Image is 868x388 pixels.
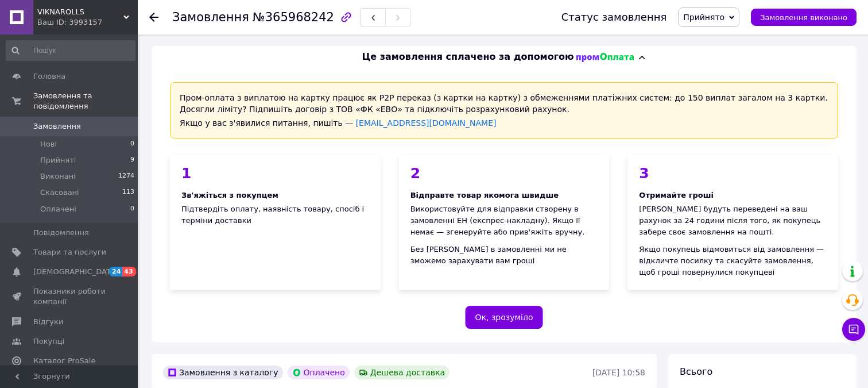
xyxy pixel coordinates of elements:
div: 2 [410,166,598,180]
span: Головна [33,71,65,82]
span: [DEMOGRAPHIC_DATA] [33,267,118,277]
span: 24 [109,267,122,276]
span: Замовлення та повідомлення [33,91,138,112]
span: Замовлення [172,10,249,24]
span: Оплачені [40,204,76,214]
span: Товари та послуги [33,247,106,258]
span: Замовлення [33,121,81,132]
span: 1274 [118,171,134,182]
span: Замовлення виконано [760,13,847,22]
div: Без [PERSON_NAME] в замовленні ми не зможемо зарахувати вам гроші [410,244,598,267]
span: Отримайте гроші [639,191,714,199]
div: Замовлення з каталогу [163,366,283,379]
span: Відправте товар якомога швидше [410,191,559,199]
div: 1 [181,166,369,180]
span: Всього [680,366,712,377]
span: Це замовлення сплачено за допомогою [362,51,573,64]
div: Якщо у вас з'явилися питання, пишіть — [180,117,828,129]
span: Повідомлення [33,228,89,238]
span: 43 [122,267,135,276]
span: Виконані [40,171,76,182]
span: 9 [130,155,134,166]
div: Ваш ID: 3993157 [37,17,138,28]
span: 0 [130,139,134,149]
span: Нові [40,139,57,149]
div: Якщо покупець відмовиться від замовлення — відкличте посилку та скасуйте замовлення, щоб гроші по... [639,244,827,278]
input: Пошук [6,40,135,61]
span: Відгуки [33,317,63,327]
span: 113 [122,187,134,198]
span: Покупці [33,336,64,347]
button: Замовлення виконано [751,9,857,26]
span: Скасовані [40,187,79,198]
a: [EMAIL_ADDRESS][DOMAIN_NAME] [356,118,497,128]
div: 3 [639,166,827,180]
div: Статус замовлення [561,11,667,23]
button: Чат з покупцем [842,318,865,341]
div: Використовуйте для відправки створену в замовленні ЕН (експрес-накладну). Якщо її немає — згенеру... [410,203,598,238]
span: №365968242 [253,10,334,24]
span: Прийнято [683,13,724,22]
div: Підтвердіть оплату, наявність товару, спосіб і терміни доставки [170,155,381,290]
div: Дешева доставка [354,366,449,379]
span: Зв'яжіться з покупцем [181,191,278,199]
div: Оплачено [288,366,350,379]
span: 0 [130,204,134,214]
span: Каталог ProSale [33,356,95,366]
div: [PERSON_NAME] будуть переведені на ваш рахунок за 24 години після того, як покупець забере своє з... [639,203,827,238]
button: Ок, зрозуміло [466,306,543,329]
time: [DATE] 10:58 [592,368,645,377]
span: Прийняті [40,155,76,166]
div: Пром-оплата з виплатою на картку працює як P2P переказ (з картки на картку) з обмеженнями платіжн... [170,82,838,139]
div: Повернутися назад [149,11,158,23]
span: VIKNAROLLS [37,7,123,17]
span: Показники роботи компанії [33,286,106,307]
